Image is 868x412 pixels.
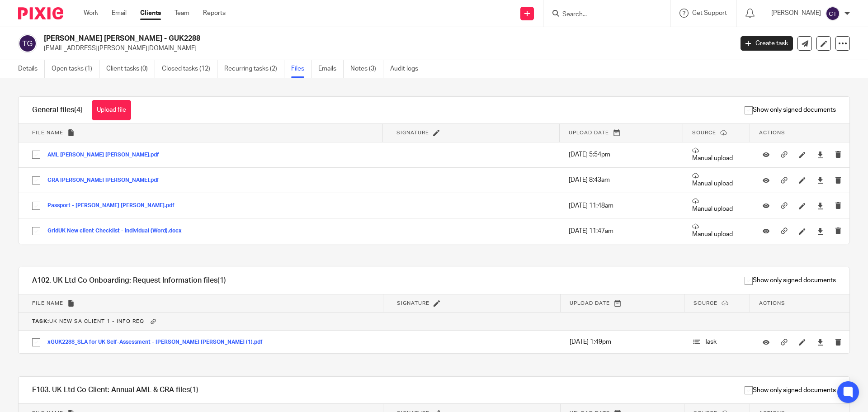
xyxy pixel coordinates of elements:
[569,130,609,135] span: Upload date
[175,9,189,18] a: Team
[112,9,127,18] a: Email
[350,60,383,78] a: Notes (3)
[224,60,284,78] a: Recurring tasks (2)
[817,337,824,346] a: Download
[47,228,189,234] button: GridUK New client Checklist - individual (Word).docx
[47,339,269,346] button: xGUK2288_SLA for UK Self-Assessment - [PERSON_NAME] [PERSON_NAME] (1).pdf
[28,197,45,214] input: Select
[318,60,344,78] a: Emails
[44,44,727,53] p: [EMAIL_ADDRESS][PERSON_NAME][DOMAIN_NAME]
[817,201,824,210] a: Download
[32,301,63,306] span: File name
[190,386,198,393] span: (1)
[693,337,741,346] p: Task
[74,106,83,114] span: (4)
[44,34,590,43] h2: [PERSON_NAME] [PERSON_NAME] - GUK2288
[28,146,45,163] input: Select
[745,105,836,114] span: Show only signed documents
[561,11,643,19] input: Search
[32,385,198,395] h1: F103. UK Ltd Co Client: Annual AML & CRA files
[817,175,824,185] a: Download
[397,301,429,306] span: Signature
[28,223,45,240] input: Select
[47,152,166,158] button: AML [PERSON_NAME] [PERSON_NAME].pdf
[570,301,610,306] span: Upload date
[47,203,181,209] button: Passport - [PERSON_NAME] [PERSON_NAME].pdf
[759,301,785,306] span: Actions
[18,7,63,19] img: Pixie
[759,130,785,135] span: Actions
[569,150,674,159] p: [DATE] 5:54pm
[32,105,83,115] h1: General files
[32,130,63,135] span: File name
[569,201,674,210] p: [DATE] 11:48am
[692,130,716,135] span: Source
[47,177,166,184] button: CRA [PERSON_NAME] [PERSON_NAME].pdf
[140,9,161,18] a: Clients
[745,386,836,395] span: Show only signed documents
[390,60,425,78] a: Audit logs
[203,9,226,18] a: Reports
[84,9,98,18] a: Work
[162,60,217,78] a: Closed tasks (12)
[745,276,836,285] span: Show only signed documents
[18,60,45,78] a: Details
[52,60,99,78] a: Open tasks (1)
[217,277,226,284] span: (1)
[692,198,741,213] p: Manual upload
[106,60,155,78] a: Client tasks (0)
[771,9,821,18] p: [PERSON_NAME]
[693,301,717,306] span: Source
[817,150,824,159] a: Download
[741,36,793,51] a: Create task
[692,10,727,16] span: Get Support
[92,100,131,120] button: Upload file
[32,276,226,285] h1: A102. UK Ltd Co Onboarding: Request Information files
[291,60,311,78] a: Files
[32,319,144,324] span: UK New SA Client 1 - Info Req
[817,227,824,236] a: Download
[692,172,741,188] p: Manual upload
[28,334,45,351] input: Select
[28,172,45,189] input: Select
[692,223,741,239] p: Manual upload
[396,130,429,135] span: Signature
[570,337,675,346] p: [DATE] 1:49pm
[18,34,37,53] img: svg%3E
[692,147,741,163] p: Manual upload
[569,227,674,236] p: [DATE] 11:47am
[569,175,674,185] p: [DATE] 8:43am
[32,319,49,324] b: Task:
[826,6,840,21] img: svg%3E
